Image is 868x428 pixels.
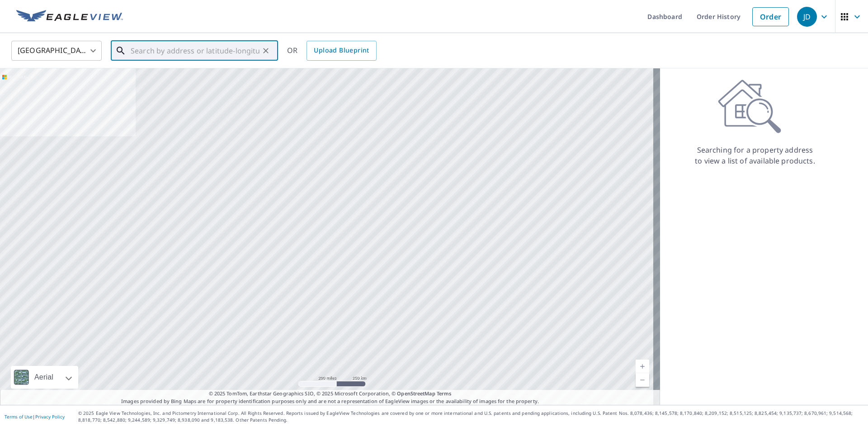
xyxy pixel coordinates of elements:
p: | [5,414,65,419]
a: Current Level 5, Zoom Out [636,373,649,387]
p: Searching for a property address to view a list of available products. [694,144,816,166]
a: Order [752,7,789,26]
span: Upload Blueprint [314,45,369,56]
a: Terms [437,390,452,397]
a: Current Level 5, Zoom In [636,360,649,373]
a: Privacy Policy [35,414,65,420]
a: Terms of Use [5,414,33,420]
div: JD [797,7,817,27]
button: Clear [259,44,272,57]
input: Search by address or latitude-longitude [131,38,259,63]
div: Aerial [11,366,78,389]
p: © 2025 Eagle View Technologies, Inc. and Pictometry International Corp. All Rights Reserved. Repo... [78,410,863,423]
a: Upload Blueprint [307,41,376,61]
div: [GEOGRAPHIC_DATA] [11,38,102,63]
div: OR [287,41,377,61]
div: Aerial [32,366,56,389]
img: EV Logo [16,10,123,24]
span: © 2025 TomTom, Earthstar Geographics SIO, © 2025 Microsoft Corporation, © [209,390,452,398]
a: OpenStreetMap [397,390,435,397]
